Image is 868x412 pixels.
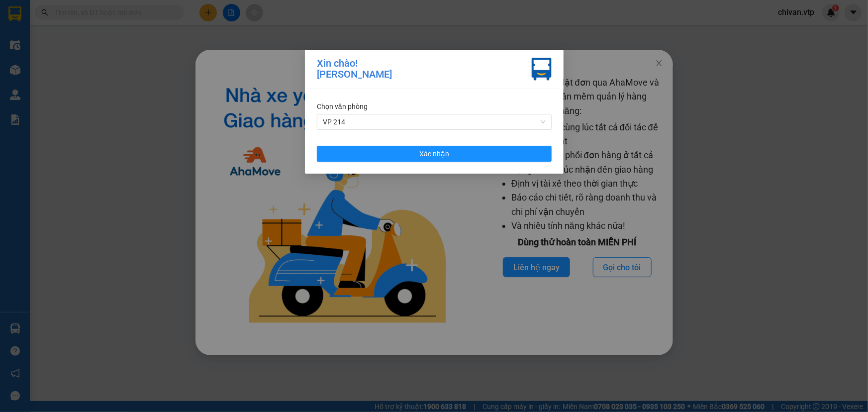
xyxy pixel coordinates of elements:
span: VP 214 [323,114,546,129]
button: Xác nhận [317,146,552,162]
div: Chọn văn phòng [317,101,552,112]
img: vxr-icon [532,58,552,81]
span: Xác nhận [419,148,449,159]
div: Xin chào! [PERSON_NAME] [317,58,392,81]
